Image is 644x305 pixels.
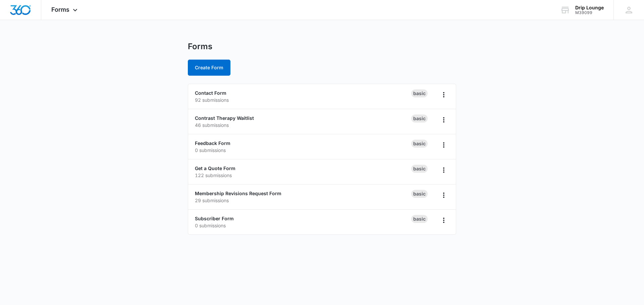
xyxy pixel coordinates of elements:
[411,140,428,148] div: Basic
[188,42,212,52] h1: Forms
[51,6,69,13] span: Forms
[195,216,234,221] a: Subscriber Form
[195,190,281,196] a: Membership Revisions Request Form
[195,122,411,129] p: 46 submissions
[195,197,411,204] p: 29 submissions
[411,89,428,97] div: Basic
[195,115,254,121] a: Contrast Therapy Waitlist
[438,215,449,226] button: Overflow Menu
[195,90,226,96] a: Contact Form
[195,222,411,229] p: 0 submissions
[411,115,428,123] div: Basic
[411,190,428,198] div: Basic
[195,165,235,171] a: Get a Quote Form
[438,165,449,175] button: Overflow Menu
[411,165,428,173] div: Basic
[575,10,604,15] div: account id
[438,190,449,201] button: Overflow Menu
[195,96,411,103] p: 92 submissions
[575,5,604,10] div: account name
[195,172,411,179] p: 122 submissions
[411,215,428,223] div: Basic
[195,140,230,146] a: Feedback Form
[438,140,449,150] button: Overflow Menu
[438,115,449,125] button: Overflow Menu
[195,147,411,154] p: 0 submissions
[438,89,449,100] button: Overflow Menu
[188,60,230,76] button: Create Form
